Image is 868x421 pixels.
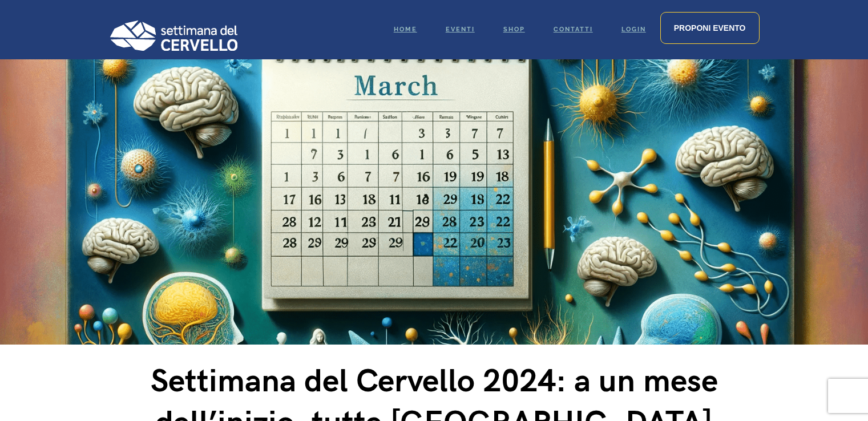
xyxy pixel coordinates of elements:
[554,26,593,33] span: Contatti
[109,20,237,51] img: Logo
[660,12,760,44] a: Proponi evento
[674,23,746,33] span: Proponi evento
[446,26,475,33] span: Eventi
[394,26,417,33] span: Home
[503,26,525,33] span: Shop
[621,26,646,33] span: Login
